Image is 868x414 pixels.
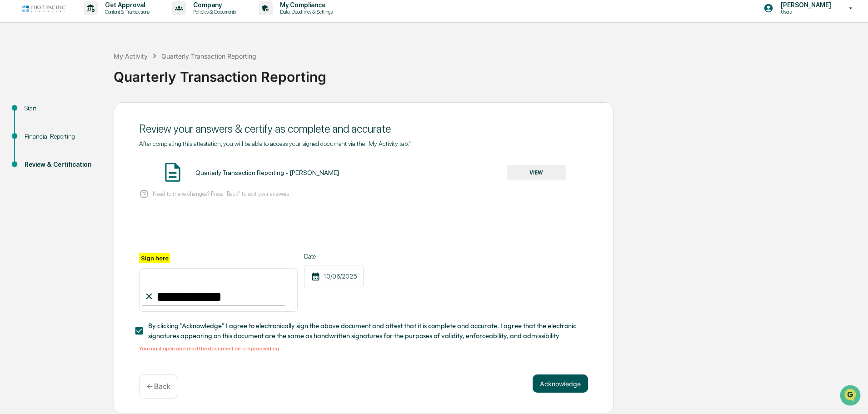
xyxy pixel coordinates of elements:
[147,382,170,391] p: ← Back
[25,160,99,170] div: Review & Certification
[304,265,364,288] div: 10/06/2025
[9,115,16,123] div: 🖐️
[773,1,836,9] p: [PERSON_NAME]
[139,140,411,147] span: After completing this attestation, you will be able to access your signed document via the "My Ac...
[66,115,73,123] div: 🗄️
[5,128,61,145] a: 🔎Data Lookup
[186,1,240,9] p: Company
[18,132,57,141] span: Data Lookup
[161,161,184,184] img: Document Icon
[139,345,588,352] div: You must open and read the document before proceeding.
[139,253,170,263] label: Sign here
[90,154,110,161] span: Pylon
[153,190,289,197] p: Need to make changes? Press "Back" to edit your answers
[304,253,364,260] label: Date
[64,154,110,161] a: Powered byPylon
[161,52,256,60] div: Quarterly Transaction Reporting
[5,111,62,127] a: 🖐️Preclearance
[139,122,588,135] div: Review your answers & certify as complete and accurate
[9,19,165,34] p: How can we help?
[25,132,99,141] div: Financial Reporting
[114,61,863,85] div: Quarterly Transaction Reporting
[507,165,566,180] button: VIEW
[75,115,113,124] span: Attestations
[155,72,165,83] button: Start new chat
[31,70,149,79] div: Start new chat
[839,384,863,409] iframe: Open customer support
[273,1,337,9] p: My Compliance
[31,79,115,86] div: We're available if you need us!
[9,70,25,86] img: 1746055101610-c473b297-6a78-478c-a979-82029cc54cd1
[195,169,339,176] div: Quarterly Transaction Reporting - [PERSON_NAME]
[148,321,581,341] span: By clicking "Acknowledge" I agree to electronically sign the above document and attest that it is...
[98,1,154,9] p: Get Approval
[98,9,154,15] p: Content & Transactions
[25,104,99,113] div: Start
[114,52,148,60] div: My Activity
[186,9,240,15] p: Policies & Documents
[62,111,116,127] a: 🗄️Attestations
[22,4,65,13] img: logo
[9,133,16,140] div: 🔎
[773,9,836,15] p: Users
[273,9,337,15] p: Data, Deadlines & Settings
[18,115,59,124] span: Preclearance
[533,374,588,393] button: Acknowledge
